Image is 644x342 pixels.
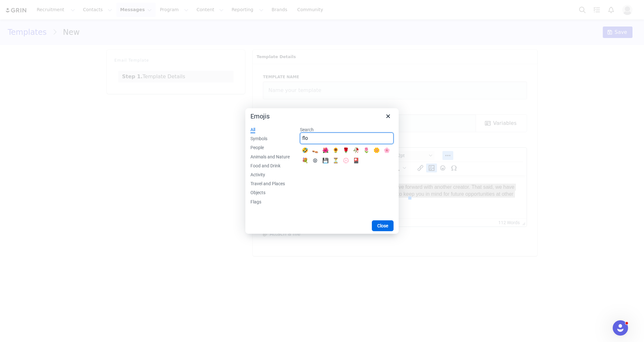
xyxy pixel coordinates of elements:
[382,145,392,156] div: cherry blossom
[250,127,255,133] div: All
[310,145,320,156] div: sandal
[250,190,265,196] div: Objects
[250,112,270,120] div: Emojis
[332,147,340,154] div: 🌻
[300,156,310,166] div: bouquet
[372,220,394,231] button: Close
[250,145,264,151] div: People
[311,157,319,164] div: 🏵
[373,147,380,154] div: 🌼
[322,147,329,154] div: 🌺
[351,145,361,156] div: wilted flower
[341,145,351,156] div: rose
[300,145,310,156] div: rofl
[332,157,340,164] div: ⏳
[383,111,394,122] button: Close
[351,156,361,166] div: flower playing cards
[310,156,320,166] div: rosette
[352,147,360,154] div: 🥀
[383,147,391,154] div: 🌸
[101,23,124,46] img: 🌸
[250,199,261,205] div: Flags
[331,156,341,166] div: hourglass flowing sand
[320,145,331,156] div: hibiscus
[342,157,350,164] div: 💮
[331,145,341,156] div: sunflower
[320,156,331,166] div: floppy disk
[341,156,351,166] div: white flower
[361,145,372,156] div: tulip
[56,8,82,15] span: spa name
[250,163,280,169] div: Food and Drink
[301,147,309,154] div: 🤣
[250,154,290,160] div: Animals and Nature
[342,147,350,154] div: 🌹
[311,147,319,154] div: 👡
[250,136,267,142] div: Symbols
[322,157,329,164] div: 💾
[363,147,370,154] div: 🌷
[300,127,394,133] label: Search
[352,157,360,164] div: 🎴
[301,157,309,164] div: 💐
[372,145,382,156] div: blossom
[250,172,265,178] div: Activity
[250,181,285,187] div: Travel and Places
[613,320,628,336] iframe: Intercom live chat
